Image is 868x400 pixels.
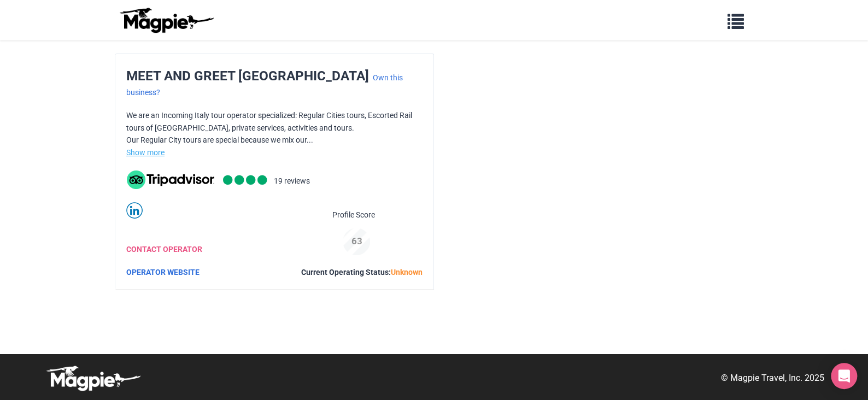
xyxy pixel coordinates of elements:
[117,7,215,33] img: logo-ab69f6fb50320c5b225c76a69d11143b.png
[332,209,375,221] span: Profile Score
[301,266,423,278] div: Current Operating Status:
[127,170,214,189] img: tripadvisor_background-ebb97188f8c6c657a79ad20e0caa6051.svg
[126,148,165,157] a: Show more
[391,268,423,277] span: Unknown
[338,234,376,249] div: 63
[721,371,824,385] p: © Magpie Travel, Inc. 2025
[126,109,423,146] p: We are an Incoming Italy tour operator specialized: Regular Cities tours, Escorted Rail tours of ...
[126,202,143,219] img: linkedin-round-01-4bc9326eb20f8e88ec4be7e8773b84b7.svg
[126,68,369,84] span: MEET AND GREET [GEOGRAPHIC_DATA]
[44,365,142,391] img: logo-white-d94fa1abed81b67a048b3d0f0ab5b955.png
[126,245,202,254] a: CONTACT OPERATOR
[274,175,310,189] li: 19 reviews
[126,268,200,277] a: OPERATOR WEBSITE
[831,363,857,389] div: Open Intercom Messenger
